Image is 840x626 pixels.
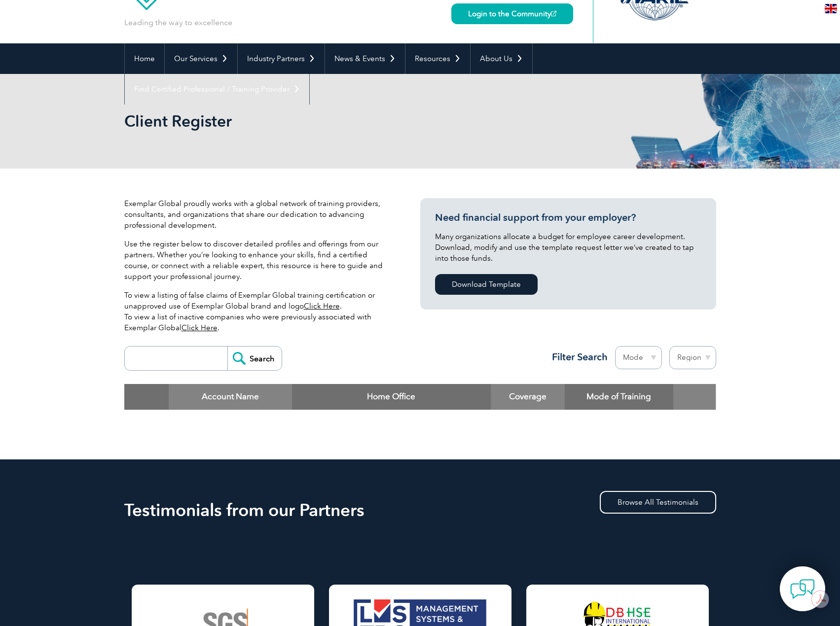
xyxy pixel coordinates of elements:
[124,239,391,282] p: Use the register below to discover detailed profiles and offerings from our partners. Whether you...
[405,43,470,74] a: Resources
[182,323,218,332] a: Click Here
[238,43,325,74] a: Industry Partners
[169,384,292,410] th: Account Name: activate to sort column descending
[546,351,608,363] h3: Filter Search
[165,43,237,74] a: Our Services
[435,211,701,224] h3: Need financial support from your employer?
[565,384,673,410] th: Mode of Training: activate to sort column ascending
[124,113,539,129] h2: Client Register
[673,384,716,410] th: : activate to sort column ascending
[227,347,282,370] input: Search
[124,290,391,333] p: To view a listing of false claims of Exemplar Global training certification or unapproved use of ...
[125,43,164,74] a: Home
[125,74,309,104] a: Find Certified Professional / Training Provider
[124,17,232,28] p: Leading the way to excellence
[304,302,340,311] a: Click Here
[551,11,556,16] img: open_square.png
[491,384,565,410] th: Coverage: activate to sort column ascending
[435,231,701,264] p: Many organizations allocate a budget for employee career development. Download, modify and use th...
[451,3,573,24] a: Login to the Community
[825,4,837,13] img: en
[124,198,391,231] p: Exemplar Global proudly works with a global network of training providers, consultants, and organ...
[325,43,405,74] a: News & Events
[471,43,532,74] a: About Us
[435,274,538,295] a: Download Template
[790,577,815,601] img: contact-chat.png
[600,491,716,514] a: Browse All Testimonials
[292,384,491,410] th: Home Office: activate to sort column ascending
[124,502,716,518] h2: Testimonials from our Partners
